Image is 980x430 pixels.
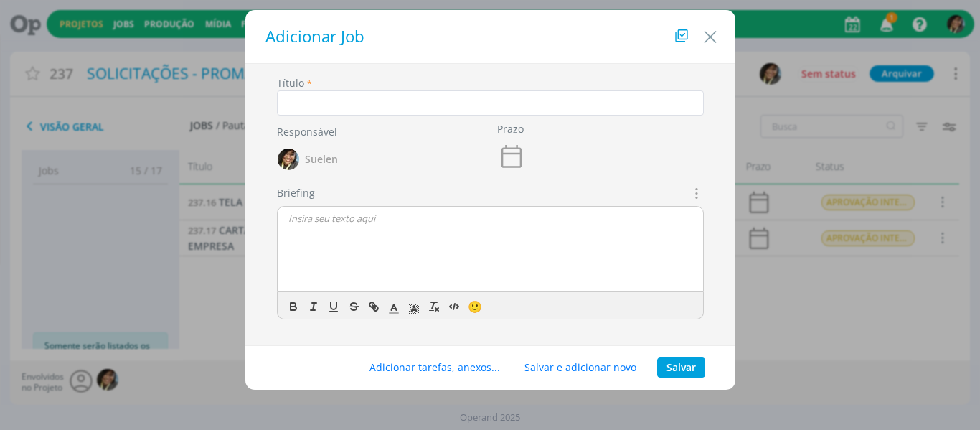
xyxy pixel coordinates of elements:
[277,185,315,200] label: Briefing
[468,299,482,314] span: 🙂
[278,149,299,170] img: S
[277,124,337,139] label: Responsável
[497,121,524,136] label: Prazo
[277,75,304,90] label: Título
[260,24,721,49] h1: Adicionar Job
[464,298,484,315] button: 🙂
[245,10,735,390] div: dialog
[360,357,509,378] button: Adicionar tarefas, anexos...
[384,298,404,315] span: Cor do Texto
[515,357,646,378] button: Salvar e adicionar novo
[657,357,705,378] button: Salvar
[305,154,338,164] span: Suelen
[277,145,339,174] button: SSuelen
[699,19,721,48] button: Close
[404,298,424,315] span: Cor de Fundo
